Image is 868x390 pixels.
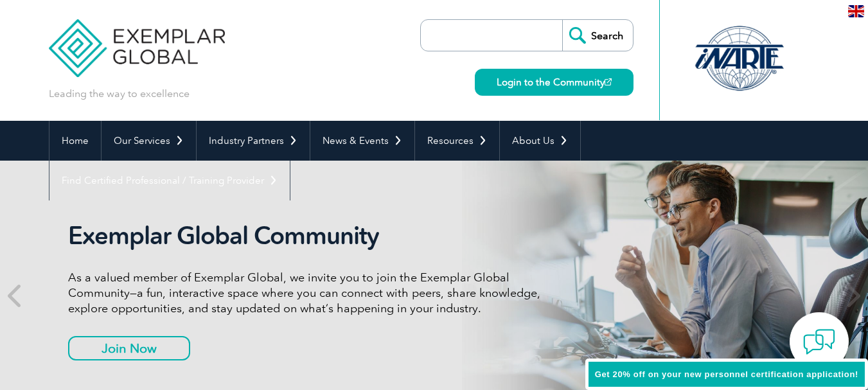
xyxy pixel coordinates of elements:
a: Find Certified Professional / Training Provider [49,161,290,200]
a: News & Events [310,121,414,161]
img: contact-chat.png [803,326,835,358]
h2: Exemplar Global Community [68,221,550,251]
a: Resources [415,121,499,161]
a: Join Now [68,336,190,360]
a: Login to the Community [475,69,633,96]
a: Home [49,121,101,161]
a: Industry Partners [197,121,310,161]
p: Leading the way to excellence [49,87,190,101]
a: About Us [500,121,580,161]
img: en [848,5,864,17]
input: Search [562,20,633,51]
img: open_square.png [605,78,612,85]
a: Our Services [102,121,196,161]
p: As a valued member of Exemplar Global, we invite you to join the Exemplar Global Community—a fun,... [68,270,550,316]
span: Get 20% off on your new personnel certification application! [595,369,858,379]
